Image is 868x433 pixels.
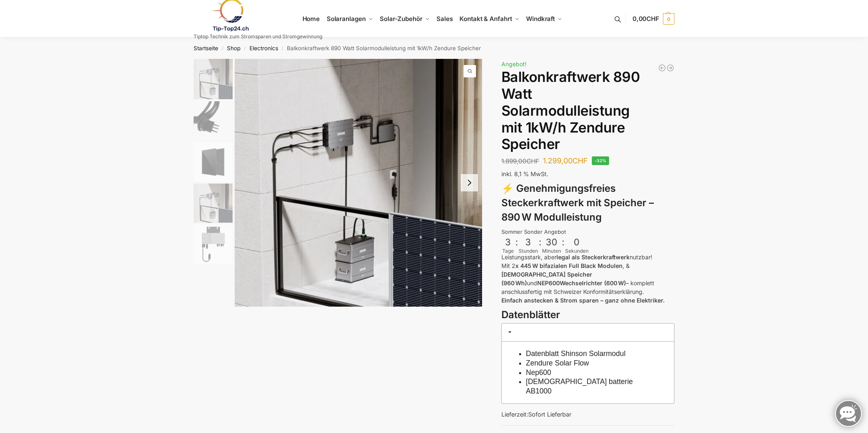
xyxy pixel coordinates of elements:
[240,45,249,52] span: /
[179,37,689,59] nav: Breadcrumb
[633,7,674,31] a: 0,00CHF 0
[501,308,674,322] h3: Datenblätter
[565,247,589,255] div: Sekunden
[194,225,233,264] img: nep-microwechselrichter-600w
[501,170,548,177] span: inkl. 8,1 % MwSt.
[461,174,478,191] button: Next slide
[249,45,278,51] a: Electronics
[456,0,523,37] a: Kontakt & Anfahrt
[537,279,626,286] strong: NEP600Wechselrichter (600 W)
[519,237,537,247] div: 3
[566,237,588,247] div: 0
[543,156,588,165] bdi: 1.299,00
[227,45,240,51] a: Shop
[278,45,287,52] span: /
[633,15,659,23] span: 0,00
[194,142,233,182] img: Maysun
[194,59,233,99] img: Zendure-solar-flow-Batteriespeicher für Balkonkraftwerke
[526,377,633,395] a: [DEMOGRAPHIC_DATA] batterie AB1000
[515,262,623,269] strong: x 445 W bifazialen Full Black Modulen
[501,247,515,255] div: Tage
[376,0,433,37] a: Solar-Zubehör
[658,64,666,72] a: Balkonkraftwerk 890 Watt Solarmodulleistung mit 2kW/h Zendure Speicher
[501,182,674,224] h3: ⚡ Genehmigungsfreies Steckerkraftwerk mit Speicher – 890 W Modulleistung
[526,359,589,367] a: Zendure Solar Flow
[573,156,588,165] span: CHF
[523,0,566,37] a: Windkraft
[194,34,322,39] p: Tiptop Technik zum Stromsparen und Stromgewinnung
[235,59,482,307] a: Znedure solar flow Batteriespeicher fuer BalkonkraftwerkeZnedure solar flow Batteriespeicher fuer...
[666,64,674,72] a: Steckerkraftwerk mit 4 KW Speicher und 8 Solarmodulen mit 3600 Watt
[528,411,571,418] span: Sofort Lieferbar
[194,45,218,51] a: Startseite
[459,15,512,23] span: Kontakt & Anfahrt
[519,247,538,255] div: Stunden
[502,237,514,247] div: 3
[515,237,518,253] div: :
[542,247,561,255] div: Minuten
[592,156,609,165] span: -32%
[433,0,456,37] a: Sales
[501,61,526,68] span: Angebot!
[646,15,659,23] span: CHF
[323,0,376,37] a: Solaranlagen
[501,157,539,165] bdi: 1.899,00
[526,368,552,377] a: Nep600
[539,237,541,253] div: :
[327,15,366,23] span: Solaranlagen
[501,69,674,153] h1: Balkonkraftwerk 890 Watt Solarmodulleistung mit 1kW/h Zendure Speicher
[501,271,592,286] strong: [DEMOGRAPHIC_DATA] Speicher (960 Wh)
[526,15,555,23] span: Windkraft
[562,237,564,253] div: :
[501,228,674,236] div: Sommer Sonder Angebot
[380,15,422,23] span: Solar-Zubehör
[526,349,626,358] a: Datenblatt Shinson Solarmodul
[501,253,674,305] p: Leistungsstark, aber nutzbar! Mit 2 , & und – komplett anschlussfertig mit Schweizer Konformitäts...
[501,411,571,418] span: Lieferzeit:
[194,101,233,140] img: Anschlusskabel-3meter_schweizer-stecker
[663,13,674,25] span: 0
[543,237,560,247] div: 30
[218,45,227,52] span: /
[235,59,482,307] img: Zendure-solar-flow-Batteriespeicher für Balkonkraftwerke
[556,254,630,261] strong: legal als Steckerkraftwerk
[194,184,233,223] img: Zendure-solar-flow-Batteriespeicher für Balkonkraftwerke
[436,15,453,23] span: Sales
[526,157,539,165] span: CHF
[501,297,665,304] strong: Einfach anstecken & Strom sparen – ganz ohne Elektriker.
